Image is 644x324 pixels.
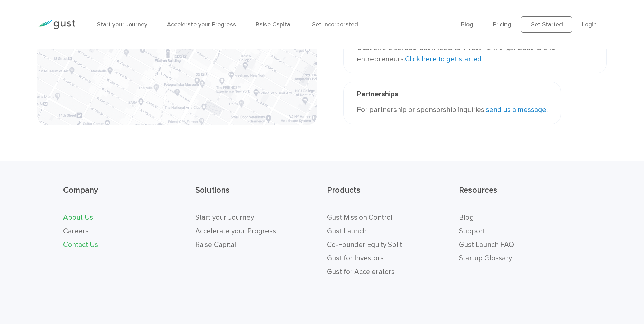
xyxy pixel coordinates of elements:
a: Gust Mission Control [327,213,392,222]
a: Startup Glossary [459,254,512,263]
a: Co-Founder Equity Split [327,240,402,249]
a: Gust Launch [327,227,367,235]
a: Support [459,227,485,235]
a: Gust for Accelerators [327,268,395,276]
h3: Company [63,185,185,203]
a: Get Started [521,16,572,33]
a: Contact Us [63,240,98,249]
a: Gust for Investors [327,254,384,263]
img: Gust Logo [37,20,75,29]
a: Gust Launch FAQ [459,240,514,249]
p: Gust offers collaboration tools to investment organizations and entrepreneurs. . [357,42,593,65]
a: Click here to get started [405,55,481,64]
a: Start your Journey [97,21,147,28]
a: Pricing [493,21,511,28]
h3: Solutions [195,185,317,203]
a: send us a message [486,106,546,114]
a: Blog [459,213,474,222]
a: Login [582,21,597,28]
a: Accelerate your Progress [195,227,276,235]
a: Start your Journey [195,213,254,222]
a: Get Incorporated [311,21,358,28]
a: Blog [461,21,473,28]
a: Careers [63,227,89,235]
h3: Resources [459,185,581,203]
h3: Partnerships [357,90,548,101]
a: Raise Capital [256,21,292,28]
a: Raise Capital [195,240,236,249]
h3: Products [327,185,449,203]
a: About Us [63,213,93,222]
p: For partnership or sponsorship inquiries, . [357,104,548,116]
a: Accelerate your Progress [167,21,236,28]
